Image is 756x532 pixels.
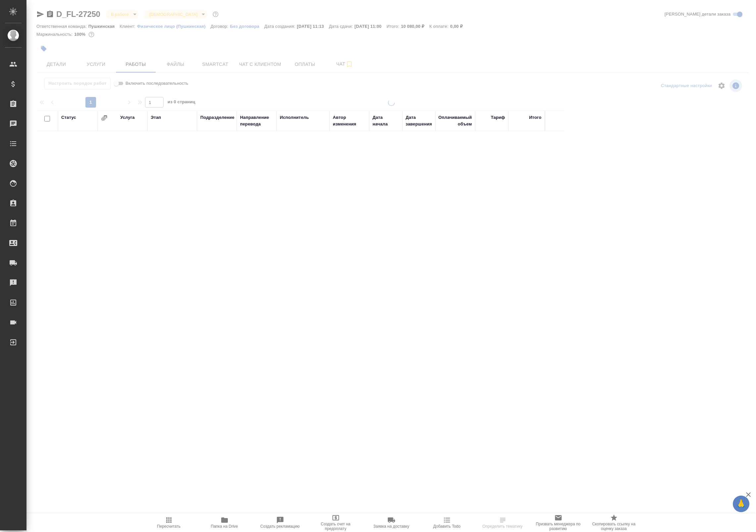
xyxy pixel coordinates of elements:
[200,114,234,121] div: Подразделение
[529,114,541,121] div: Итого
[151,114,161,121] div: Этап
[61,114,76,121] div: Статус
[333,114,366,127] div: Автор изменения
[101,115,108,121] button: Сгруппировать
[735,497,747,511] span: 🙏
[491,114,505,121] div: Тариф
[280,114,309,121] div: Исполнитель
[373,114,399,127] div: Дата начала
[438,114,472,127] div: Оплачиваемый объем
[240,114,273,127] div: Направление перевода
[406,114,432,127] div: Дата завершения
[120,114,134,121] div: Услуга
[733,496,749,512] button: 🙏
